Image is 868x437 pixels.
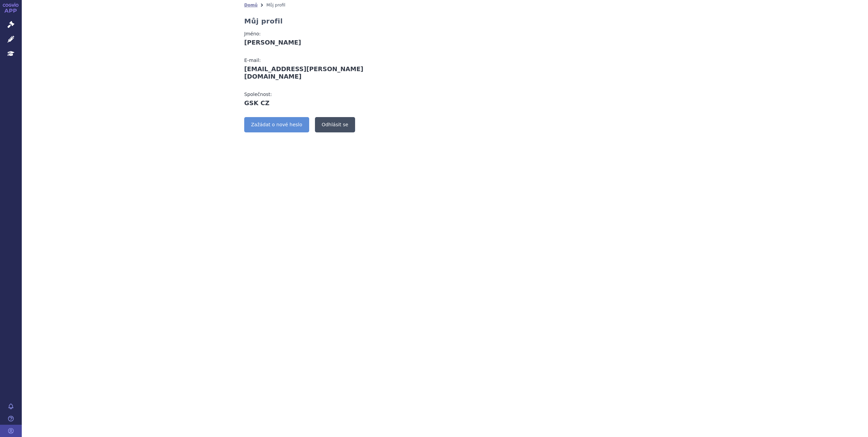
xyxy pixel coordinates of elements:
div: GSK CZ [244,99,405,107]
div: Jméno: [244,30,405,37]
a: Zažádat o nové heslo [244,117,309,132]
a: Domů [244,3,257,7]
div: Společnost: [244,91,405,98]
h2: Můj profil [244,17,283,25]
div: [PERSON_NAME] [244,39,405,46]
a: Odhlásit se [315,117,355,132]
div: E-mail: [244,56,405,64]
div: [EMAIL_ADDRESS][PERSON_NAME][DOMAIN_NAME] [244,65,405,80]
